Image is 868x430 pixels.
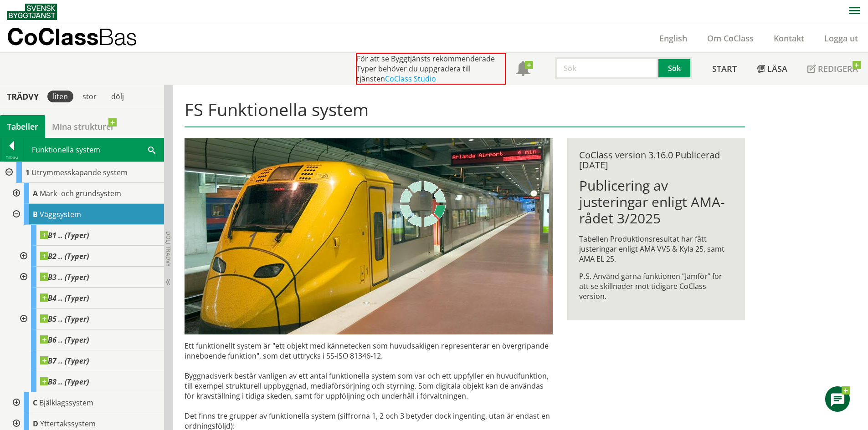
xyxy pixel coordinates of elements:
span: Läsa [767,63,787,74]
div: Trädvy [2,91,44,101]
span: B2 .. (Typer) [40,252,89,261]
img: Svensk Byggtjänst [7,4,57,20]
div: Funktionella system [24,138,164,161]
div: Gå till informationssidan för CoClass Studio [15,350,164,371]
p: CoClass [7,31,137,42]
div: Tillbaka [0,154,23,161]
div: Gå till informationssidan för CoClass Studio [15,329,164,350]
span: Väggsystem [40,209,81,219]
div: För att se Byggtjänsts rekommenderade Typer behöver du uppgradera till tjänsten [356,53,506,85]
span: B [33,209,38,219]
span: A [33,188,38,198]
div: Gå till informationssidan för CoClass Studio [15,309,164,329]
a: Mina strukturer [45,115,121,138]
span: B6 .. (Typer) [40,335,89,344]
span: Redigera [818,63,858,74]
img: arlanda-express-2.jpg [185,138,553,334]
a: Redigera [797,53,868,85]
h1: FS Funktionella system [185,99,745,127]
span: Sök i tabellen [148,145,155,154]
div: dölj [106,91,129,102]
span: Utrymmesskapande system [31,167,128,177]
span: 1 [26,167,30,177]
span: Mark- och grundsystem [40,188,121,198]
input: Sök [555,57,658,79]
span: B4 .. (Typer) [40,293,89,303]
a: CoClassBas [7,24,157,52]
h1: Publicering av justeringar enligt AMA-rådet 3/2025 [579,177,733,227]
div: Gå till informationssidan för CoClass Studio [7,204,164,392]
a: English [649,33,697,44]
a: CoClass Studio [385,74,436,84]
a: Logga ut [814,33,868,44]
span: Yttertakssystem [40,419,96,429]
span: C [33,398,37,408]
span: B3 .. (Typer) [40,273,89,282]
span: Start [712,63,737,74]
div: stor [77,91,102,102]
a: Kontakt [764,33,814,44]
div: Gå till informationssidan för CoClass Studio [7,392,164,413]
div: Gå till informationssidan för CoClass Studio [15,267,164,288]
span: B8 .. (Typer) [40,377,89,386]
button: Sök [658,57,692,79]
a: Om CoClass [697,33,764,44]
div: Gå till informationssidan för CoClass Studio [15,371,164,392]
span: B5 .. (Typer) [40,314,89,324]
span: B1 .. (Typer) [40,231,89,240]
a: Start [702,53,747,85]
div: Gå till informationssidan för CoClass Studio [15,225,164,246]
div: Gå till informationssidan för CoClass Studio [15,246,164,267]
span: D [33,419,38,429]
div: liten [47,91,73,102]
div: Gå till informationssidan för CoClass Studio [15,288,164,309]
p: P.S. Använd gärna funktionen ”Jämför” för att se skillnader mot tidigare CoClass version. [579,271,733,301]
span: Bjälklagssystem [39,398,93,408]
span: Notifikationer [516,62,530,77]
a: Läsa [747,53,797,85]
span: B7 .. (Typer) [40,356,89,365]
div: Gå till informationssidan för CoClass Studio [7,183,164,204]
span: Dölj trädvy [164,231,172,267]
span: Bas [98,23,137,50]
div: CoClass version 3.16.0 Publicerad [DATE] [579,150,733,170]
img: Laddar [400,181,446,227]
p: Tabellen Produktionsresultat har fått justeringar enligt AMA VVS & Kyla 25, samt AMA EL 25. [579,234,733,264]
